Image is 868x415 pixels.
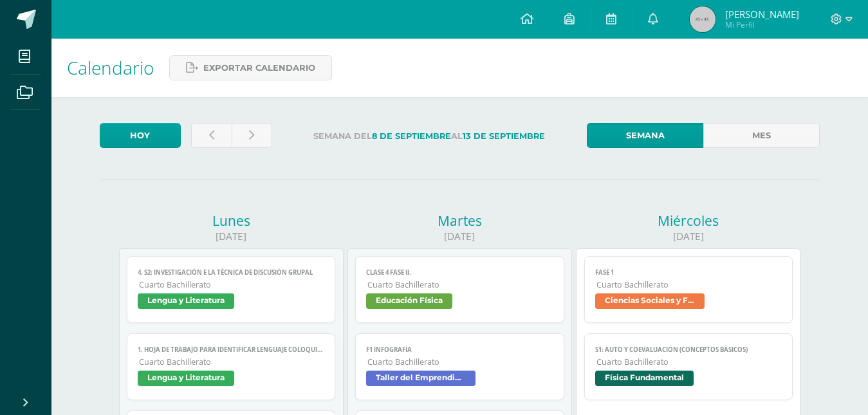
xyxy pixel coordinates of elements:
[355,256,564,323] a: Clase 4 Fase II.Cuarto BachilleratoEducación Física
[690,6,716,32] img: 45x45
[595,293,705,309] span: Ciencias Sociales y Formación Ciudadana
[587,123,703,148] a: Semana
[584,256,793,323] a: Fase 1Cuarto BachilleratoCiencias Sociales y Formación Ciudadana
[725,8,799,21] span: [PERSON_NAME]
[595,371,694,386] span: Física Fundamental
[463,131,545,141] strong: 13 de Septiembre
[595,346,782,354] span: S1: Auto y Coevaluación (Conceptos básicos)
[366,346,553,354] span: F1 Infografía
[138,346,325,354] span: 1. Hoja de trabajo para identificar lenguaje coloquial
[169,55,332,80] a: Exportar calendario
[100,123,181,148] a: Hoy
[596,356,782,367] span: Cuarto Bachillerato
[355,333,564,400] a: F1 InfografíaCuarto BachilleratoTaller del Emprendimiento
[127,333,336,400] a: 1. Hoja de trabajo para identificar lenguaje coloquialCuarto BachilleratoLengua y Literatura
[119,212,344,230] div: Lunes
[67,55,154,80] span: Calendario
[366,293,452,309] span: Educación Física
[576,230,800,243] div: [DATE]
[282,123,577,149] label: Semana del al
[367,356,553,367] span: Cuarto Bachillerato
[138,293,234,309] span: Lengua y Literatura
[367,279,553,290] span: Cuarto Bachillerato
[138,371,234,386] span: Lengua y Literatura
[596,279,782,290] span: Cuarto Bachillerato
[347,212,572,230] div: Martes
[203,56,315,80] span: Exportar calendario
[119,230,344,243] div: [DATE]
[595,268,782,277] span: Fase 1
[725,19,799,30] span: Mi Perfil
[576,212,800,230] div: Miércoles
[366,268,553,277] span: Clase 4 Fase II.
[366,371,476,386] span: Taller del Emprendimiento
[372,131,451,141] strong: 8 de Septiembre
[584,333,793,400] a: S1: Auto y Coevaluación (Conceptos básicos)Cuarto BachilleratoFísica Fundamental
[139,279,325,290] span: Cuarto Bachillerato
[127,256,336,323] a: 4. S2: Investigación e la técnica de discusión grupalCuarto BachilleratoLengua y Literatura
[138,268,325,277] span: 4. S2: Investigación e la técnica de discusión grupal
[139,356,325,367] span: Cuarto Bachillerato
[347,230,572,243] div: [DATE]
[703,123,820,148] a: Mes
